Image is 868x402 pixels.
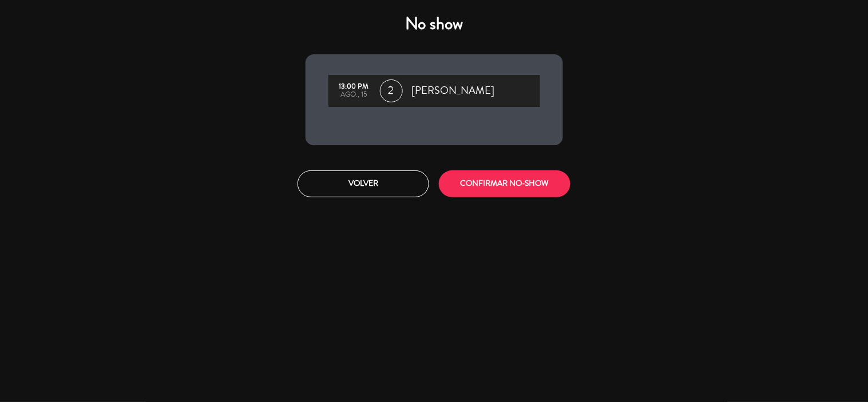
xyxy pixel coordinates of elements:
div: 13:00 PM [334,83,374,91]
div: ago., 15 [334,91,374,99]
span: 2 [380,79,403,102]
h4: No show [306,14,563,34]
span: [PERSON_NAME] [412,82,495,99]
button: CONFIRMAR NO-SHOW [439,170,570,197]
button: Volver [298,170,429,197]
